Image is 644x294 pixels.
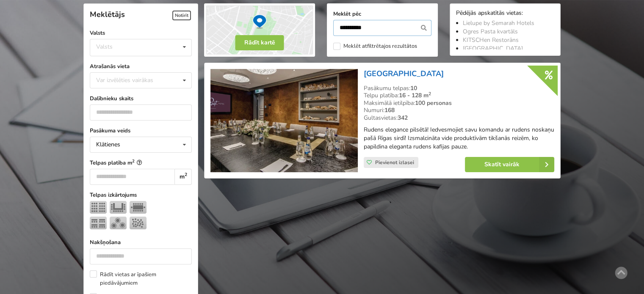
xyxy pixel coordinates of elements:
[235,35,284,50] button: Rādīt kartē
[90,159,192,167] label: Telpas platība m
[364,85,554,92] div: Pasākumu telpas:
[130,217,146,229] img: Pieņemšana
[364,126,554,151] p: Rudens elegance pilsētā! Iedvesmojiet savu komandu ar rudens noskaņu pašā Rīgas sirdī! Izsmalcinā...
[375,159,414,166] span: Pievienot izlasei
[463,36,519,44] a: KITSCHen Restorāns
[132,158,135,164] sup: 2
[364,114,554,122] div: Gultasvietas:
[90,201,107,214] img: Teātris
[90,9,125,19] span: Meklētājs
[399,91,431,99] strong: 16 - 128 m
[110,201,127,214] img: U-Veids
[364,107,554,114] div: Numuri:
[398,114,408,122] strong: 342
[456,10,554,18] div: Pēdējās apskatītās vietas:
[204,3,315,57] img: Rādīt kartē
[463,44,523,52] a: [GEOGRAPHIC_DATA]
[410,84,417,92] strong: 10
[110,217,127,229] img: Bankets
[90,191,192,199] label: Telpas izkārtojums
[210,69,357,173] img: Viesnīca | Rīga | Grand Poet Hotel
[90,62,192,71] label: Atrašanās vieta
[428,91,431,97] sup: 2
[96,43,113,50] div: Valsts
[90,94,192,103] label: Dalībnieku skaits
[94,75,172,85] div: Var izvēlēties vairākas
[465,157,554,172] a: Skatīt vairāk
[174,169,192,185] div: m
[364,92,554,99] div: Telpu platība:
[364,69,444,79] a: [GEOGRAPHIC_DATA]
[172,11,191,20] span: Notīrīt
[130,201,146,214] img: Sapulce
[90,29,192,37] label: Valsts
[333,43,417,50] label: Meklēt atfiltrētajos rezultātos
[463,27,518,36] a: Ogres Pasta kvartāls
[96,142,120,148] div: Klātienes
[90,238,192,247] label: Nakšņošana
[185,171,187,178] sup: 2
[415,99,452,107] strong: 100 personas
[333,10,431,18] label: Meklēt pēc
[90,217,107,229] img: Klase
[384,106,395,114] strong: 168
[364,99,554,107] div: Maksimālā ietilpība:
[463,19,534,27] a: Lielupe by Semarah Hotels
[90,270,192,287] label: Rādīt vietas ar īpašiem piedāvājumiem
[90,126,192,135] label: Pasākuma veids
